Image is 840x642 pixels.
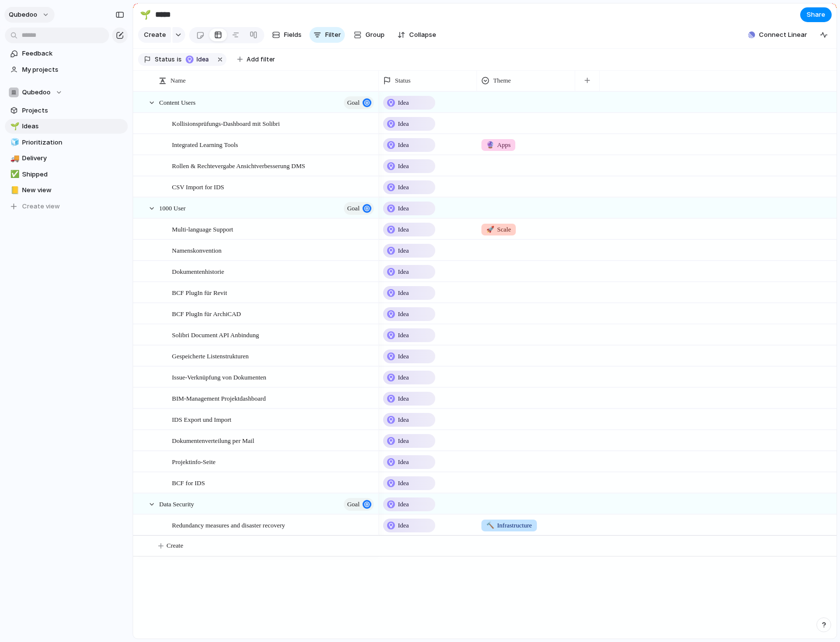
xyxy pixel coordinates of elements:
a: 🌱Ideas [5,119,128,134]
span: Idea [398,521,409,530]
span: Idea [398,225,409,234]
div: 🌱 [140,8,151,21]
span: Fields [284,30,302,40]
span: goal [347,497,360,511]
div: 📒New view [5,183,128,198]
span: 1000 User [159,202,186,213]
span: BIM-Management Projektdashboard [172,392,266,404]
span: BCF PlugIn für ArchiCAD [172,308,241,319]
span: Projects [22,106,124,116]
button: ✅ [9,170,19,179]
span: 🚀 [486,226,494,233]
div: 🧊Prioritization [5,135,128,150]
span: Idea [398,309,409,319]
span: New view [22,185,124,195]
div: ✅ [10,169,17,180]
span: Idea [398,140,409,150]
span: Idea [398,499,409,509]
span: Idea [398,204,409,213]
span: Delivery [22,153,124,163]
span: Status [155,55,175,64]
button: Fields [268,27,306,43]
button: 🚚 [9,153,19,163]
span: BCF PlugIn für Revit [172,287,227,298]
button: Idea [183,54,214,65]
span: Infrastructure [486,521,532,530]
button: Add filter [231,53,281,66]
span: Group [365,30,385,40]
span: Status [395,76,411,86]
button: Filter [309,27,345,43]
span: Dokumentenhistorie [172,265,224,277]
span: Idea [196,55,211,64]
a: Projects [5,103,128,118]
span: Scale [486,225,511,234]
span: Collapse [409,30,436,40]
button: Connect Linear [744,28,811,42]
button: Create [138,27,171,43]
button: Create view [5,199,128,214]
span: Ideas [22,121,124,131]
span: goal [347,202,360,215]
span: Prioritization [22,138,124,147]
span: Idea [398,246,409,256]
button: 📒 [9,185,19,195]
span: IDS Export und Import [172,413,231,425]
span: Dokumentenverteilung per Mail [172,435,254,446]
span: Add filter [247,55,275,64]
span: Filter [325,30,341,40]
span: Create view [22,202,60,211]
span: Data Security [159,498,194,509]
span: 🔨 [486,522,494,529]
span: Theme [493,76,511,86]
div: 🌱 [10,121,17,132]
span: Gespeicherte Listenstrukturen [172,350,249,361]
span: Idea [398,457,409,467]
span: 🔮 [486,141,494,148]
span: Idea [398,161,409,171]
span: Create [167,541,183,551]
button: Collapse [393,27,440,43]
span: Idea [398,288,409,298]
span: Qubedoo [22,88,51,97]
a: Feedback [5,46,128,61]
span: Connect Linear [759,30,807,40]
button: 🌱 [9,121,19,131]
a: 🚚Delivery [5,151,128,166]
span: Idea [398,351,409,361]
span: CSV Import for IDS [172,181,224,192]
span: Apps [486,140,510,150]
span: Solibri Document API Anbindung [172,329,259,340]
div: 🧊 [10,137,17,148]
span: Idea [398,330,409,340]
span: Idea [398,436,409,446]
span: Issue-Verknüpfung von Dokumenten [172,371,266,382]
button: Qubedoo [5,85,128,100]
button: Share [800,7,832,22]
span: qubedoo [9,10,37,20]
button: goal [344,202,374,215]
div: 📒 [10,185,17,196]
a: My projects [5,62,128,77]
span: BCF for IDS [172,477,205,488]
span: My projects [22,65,124,75]
span: Integrated Learning Tools [172,139,238,150]
span: Idea [398,478,409,488]
button: goal [344,498,374,511]
button: 🧊 [9,138,19,147]
span: is [177,55,182,64]
button: Group [349,27,390,43]
span: Shipped [22,170,124,179]
span: Name [170,76,186,86]
span: Idea [398,119,409,129]
span: Idea [398,267,409,277]
span: Redundancy measures and disaster recovery [172,519,285,530]
a: ✅Shipped [5,167,128,182]
span: goal [347,96,360,110]
button: is [175,54,184,65]
span: Content Users [159,96,196,108]
span: Create [144,30,166,40]
span: Idea [398,98,409,108]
